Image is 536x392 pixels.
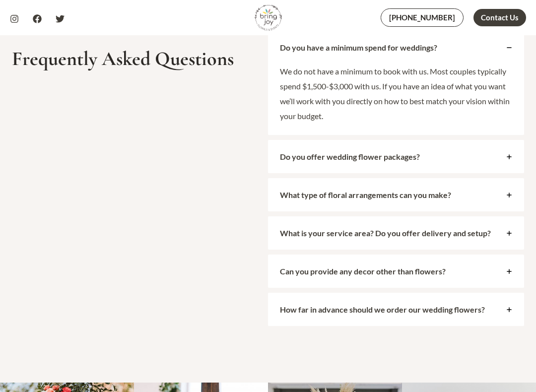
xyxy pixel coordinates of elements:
[280,43,437,52] strong: Do you have a minimum spend for weddings?
[473,9,526,26] a: Contact Us
[280,266,446,276] strong: Can you provide any decor other than flowers?
[280,190,451,199] strong: What type of floral arrangements can you make?
[280,305,485,314] strong: How far in advance should we order our wedding flowers?
[255,4,282,31] img: Bring Joy
[56,14,65,23] a: Twitter
[33,14,42,23] a: Facebook
[381,8,464,27] a: [PHONE_NUMBER]
[10,14,19,23] a: Instagram
[280,64,512,123] p: We do not have a minimum to book with us. Most couples typically spend $1,500-$3,000 with us. If ...
[280,152,420,161] strong: Do you offer wedding flower packages?
[280,228,491,238] strong: What is your service area? Do you offer delivery and setup?
[12,47,268,70] h2: Frequently Asked Questions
